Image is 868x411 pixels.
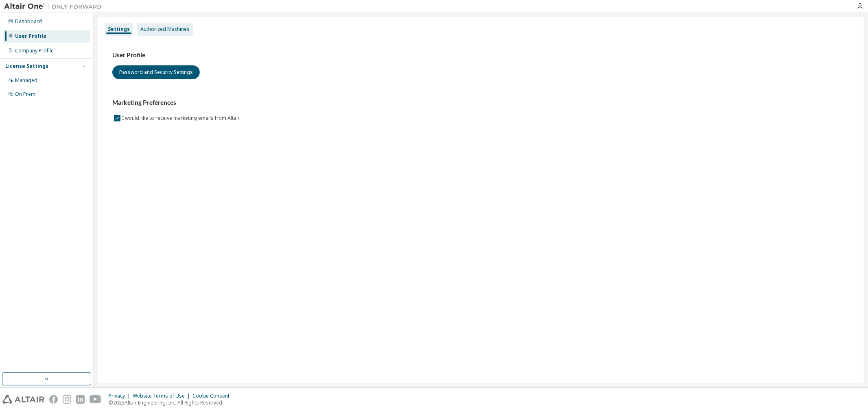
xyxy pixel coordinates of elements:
[140,26,190,32] div: Authorized Machines
[133,393,192,399] div: Website Terms of Use
[15,48,54,54] div: Company Profile
[2,395,44,404] img: altair_logo.svg
[15,33,46,39] div: User Profile
[15,91,35,97] div: On Prem
[15,18,42,25] div: Dashboard
[192,393,234,399] div: Cookie Consent
[112,51,849,59] h3: User Profile
[112,65,200,79] button: Password and Security Settings
[109,393,133,399] div: Privacy
[122,113,241,123] label: I would like to receive marketing emails from Altair
[63,395,71,404] img: instagram.svg
[49,395,58,404] img: facebook.svg
[5,63,48,69] div: License Settings
[108,26,130,32] div: Settings
[109,399,234,406] p: © 2025 Altair Engineering, Inc. All Rights Reserved.
[15,77,37,84] div: Managed
[4,2,106,11] img: Altair One
[112,99,849,107] h3: Marketing Preferences
[90,395,101,404] img: youtube.svg
[76,395,85,404] img: linkedin.svg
